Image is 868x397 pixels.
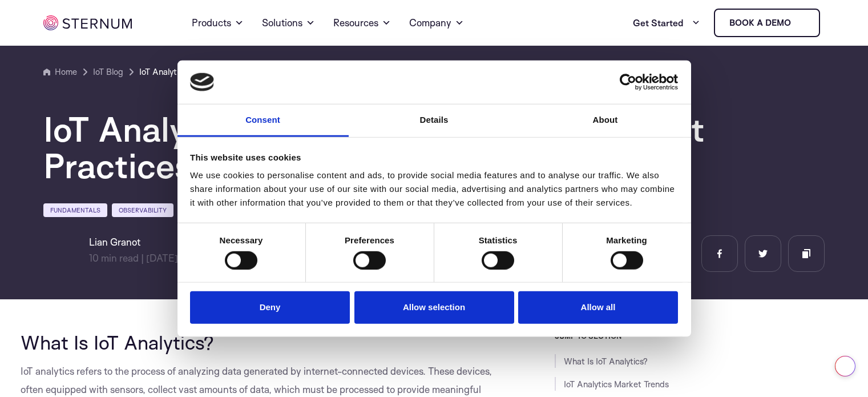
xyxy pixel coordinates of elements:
strong: Statistics [479,235,518,245]
a: IoT Analytics: Types, Challenges, and Best Practices [2024 Guide] [139,65,310,79]
span: 10 [89,252,99,264]
span: What Is IoT Analytics? [21,330,214,354]
img: Lian Granot [43,235,80,272]
a: About [520,105,691,137]
a: Products [192,2,244,43]
strong: Preferences [345,235,394,245]
a: IoT Blog [93,65,123,79]
strong: Necessary [220,235,263,245]
a: Resources [333,2,391,43]
img: logo [190,73,214,91]
strong: Marketing [606,235,647,245]
a: Observability [112,203,173,217]
button: Deny [190,291,350,324]
span: [DATE] [146,252,178,264]
a: What Is IoT Analytics? [564,356,648,367]
a: IoT Analytics Market Trends [564,379,669,390]
a: Home [43,65,77,79]
a: Get Started [633,11,700,34]
a: Fundamentals [43,203,107,217]
a: Company [409,2,464,43]
img: sternum iot [796,18,805,27]
h6: Lian Granot [89,235,178,249]
span: min read | [89,252,144,264]
a: Book a demo [714,9,820,37]
button: Allow selection [354,291,514,324]
button: Allow all [518,291,678,324]
h3: JUMP TO SECTION [555,331,848,340]
div: This website uses cookies [190,151,678,165]
h1: IoT Analytics: Types, Challenges, and Best Practices [2024 Guide] [43,111,728,184]
a: Usercentrics Cookiebot - opens in a new window [578,74,678,91]
a: Details [349,105,520,137]
a: Consent [177,105,349,137]
div: We use cookies to personalise content and ads, to provide social media features and to analyse ou... [190,169,678,210]
a: Solutions [262,2,315,43]
img: sternum iot [43,15,132,30]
